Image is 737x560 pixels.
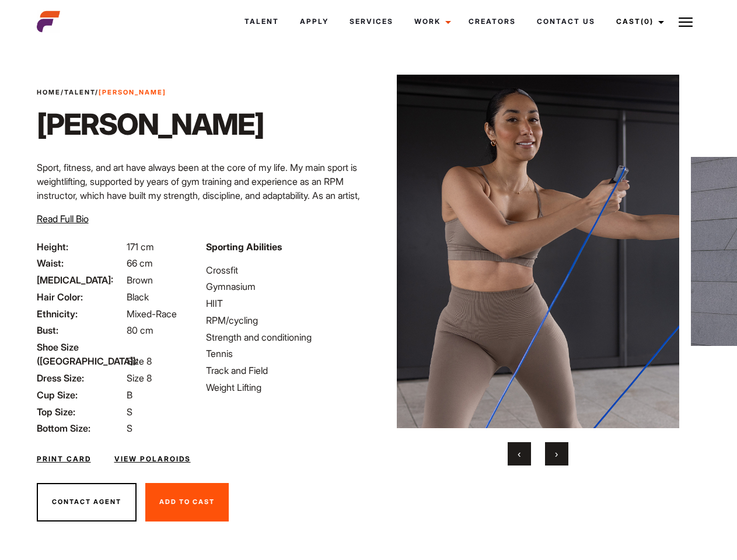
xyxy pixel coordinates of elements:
span: B [127,389,132,401]
button: Contact Agent [37,483,137,521]
span: Previous [518,448,521,460]
li: Gymnasium [206,279,361,293]
a: Apply [289,6,339,37]
span: Hair Color: [37,290,124,304]
span: 171 cm [127,241,154,253]
span: Dress Size: [37,371,124,385]
span: Size 8 [127,355,152,367]
li: Crossfit [206,263,361,277]
span: Cup Size: [37,388,124,402]
button: Read Full Bio [37,212,89,226]
a: Talent [64,88,95,96]
img: Burger icon [679,15,693,29]
span: (0) [641,17,654,26]
strong: [PERSON_NAME] [99,88,166,96]
a: Home [37,88,61,96]
a: View Polaroids [114,454,191,464]
button: Add To Cast [145,483,229,521]
span: Add To Cast [159,498,215,506]
span: Height: [37,240,124,254]
span: Mixed-Race [127,308,177,320]
span: S [127,422,132,434]
span: Ethnicity: [37,307,124,321]
li: Weight Lifting [206,380,361,394]
a: Creators [458,6,526,37]
span: [MEDICAL_DATA]: [37,273,124,287]
span: Waist: [37,256,124,270]
li: Track and Field [206,363,361,377]
a: Talent [234,6,289,37]
li: Tennis [206,346,361,360]
a: Cast(0) [606,6,671,37]
a: Contact Us [526,6,606,37]
span: Bust: [37,323,124,337]
span: Bottom Size: [37,421,124,435]
span: Top Size: [37,405,124,419]
li: HIIT [206,296,361,310]
span: Brown [127,274,153,286]
span: / / [37,87,166,97]
li: Strength and conditioning [206,330,361,344]
span: Next [555,448,558,460]
a: Services [339,6,404,37]
a: Work [404,6,458,37]
span: 80 cm [127,324,153,336]
span: Size 8 [127,372,152,384]
span: 66 cm [127,257,153,269]
li: RPM/cycling [206,313,361,327]
p: Sport, fitness, and art have always been at the core of my life. My main sport is weightlifting, ... [37,160,362,230]
img: cropped-aefm-brand-fav-22-square.png [37,10,60,33]
span: Read Full Bio [37,213,89,225]
h1: [PERSON_NAME] [37,107,264,142]
span: Black [127,291,149,303]
a: Print Card [37,454,91,464]
strong: Sporting Abilities [206,241,282,253]
span: Shoe Size ([GEOGRAPHIC_DATA]): [37,340,124,368]
span: S [127,406,132,418]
